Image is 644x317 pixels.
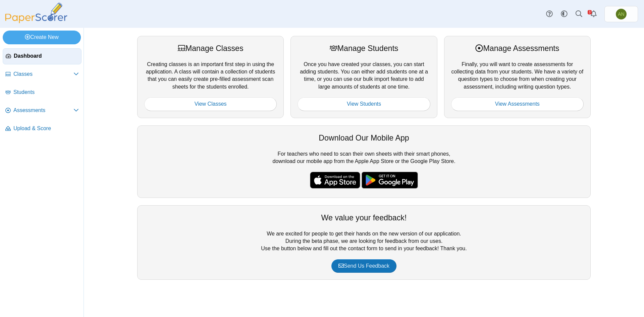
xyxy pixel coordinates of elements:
[137,205,591,280] div: We are excited for people to get their hands on the new version of our application. During the be...
[3,18,70,24] a: PaperScorer
[310,172,360,189] img: apple-store-badge.svg
[331,259,396,273] a: Send Us Feedback
[3,121,82,137] a: Upload & Score
[338,263,389,269] span: Send Us Feedback
[616,9,627,19] span: Abby Nance
[586,7,601,21] a: Alerts
[3,3,70,23] img: PaperScorer
[451,43,584,54] div: Manage Assessments
[13,107,73,114] span: Assessments
[3,31,81,44] a: Create New
[137,36,284,118] div: Creating classes is an important first step in using the application. A class will contain a coll...
[444,36,591,118] div: Finally, you will want to create assessments for collecting data from your students. We have a va...
[13,70,73,78] span: Classes
[362,172,418,189] img: google-play-badge.png
[13,125,79,132] span: Upload & Score
[144,43,277,54] div: Manage Classes
[144,133,584,143] div: Download Our Mobile App
[604,6,638,22] a: Abby Nance
[3,85,82,101] a: Students
[3,103,82,119] a: Assessments
[618,12,624,16] span: Abby Nance
[144,97,277,111] a: View Classes
[137,125,591,198] div: For teachers who need to scan their own sheets with their smart phones, download our mobile app f...
[290,36,437,118] div: Once you have created your classes, you can start adding students. You can either add students on...
[298,43,430,54] div: Manage Students
[3,66,82,83] a: Classes
[451,97,584,111] a: View Assessments
[3,48,82,64] a: Dashboard
[144,212,584,223] div: We value your feedback!
[13,89,79,96] span: Students
[14,52,78,60] span: Dashboard
[298,97,430,111] a: View Students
